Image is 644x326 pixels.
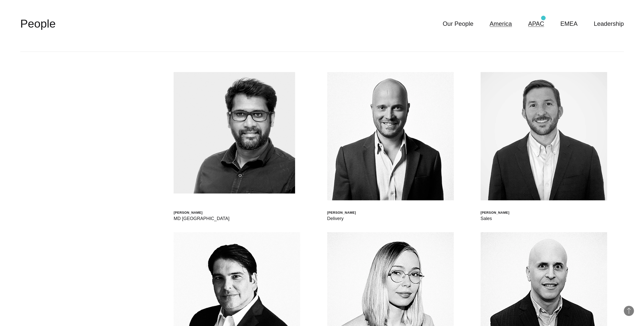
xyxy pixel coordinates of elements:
[20,16,56,31] h2: People
[443,19,473,29] a: Our People
[327,210,356,215] div: [PERSON_NAME]
[327,215,356,222] div: Delivery
[624,306,634,316] button: Back to Top
[560,19,577,29] a: EMEA
[481,215,509,222] div: Sales
[490,19,512,29] a: America
[481,210,509,215] div: [PERSON_NAME]
[174,210,229,215] div: [PERSON_NAME]
[174,72,295,193] img: Sathish Elumalai
[481,72,607,200] img: Matthew Schaefer
[327,72,454,200] img: Nick Piper
[594,19,624,29] a: Leadership
[174,215,229,222] div: MD [GEOGRAPHIC_DATA]
[528,19,544,29] a: APAC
